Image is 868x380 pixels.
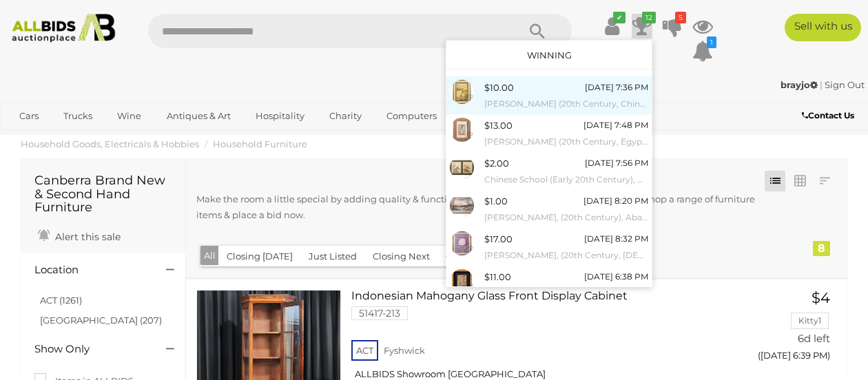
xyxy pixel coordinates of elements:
button: Closing Next [364,246,438,267]
div: $13.00 [484,118,513,134]
img: 53646-73a.jpg [450,231,474,255]
div: [DATE] 7:48 PM [583,118,648,133]
div: [DATE] 6:38 PM [584,269,648,284]
small: [PERSON_NAME] (20th Century, Egyptian School), Ra-Horakhty, Vintage Coloured Pigment on Papyrus, ... [484,134,648,149]
h1: Canberra Brand New & Second Hand Furniture [34,174,172,215]
div: $11.00 [484,269,511,285]
a: Alert this sale [34,225,124,246]
small: [PERSON_NAME], Emu/Mintji, Framed Original Miniature Print of Original, 12 x 19 cm (frame) [484,286,648,301]
b: Contact Us [802,110,854,120]
a: Sign Out [825,79,865,90]
i: 5 [675,12,686,23]
i: ✔ [613,12,626,23]
a: [GEOGRAPHIC_DATA] (207) [40,315,162,326]
a: Household Goods, Electricals & Hobbies [21,138,199,149]
button: Closed [437,246,484,267]
img: 52628-204a.jpg [450,269,474,293]
button: Just Listed [300,246,365,267]
img: Allbids.com.au [6,14,121,43]
small: [PERSON_NAME], (20th Century, [DEMOGRAPHIC_DATA], 1947-), The Sun (2004), Quality Reproduction Pr... [484,248,648,263]
h4: Location [34,264,145,276]
a: ✔ [601,14,622,39]
a: $10.00 [DATE] 7:36 PM [PERSON_NAME] (20th Century, Chinese School), Three Men Meeting by Water, H... [446,76,652,114]
a: Sell with us [785,14,861,41]
p: Make the room a little special by adding quality & functional second hand furnitures from ALLBIDS... [196,191,774,224]
div: [DATE] 8:32 PM [584,231,648,246]
a: Charity [320,105,371,127]
button: Search [503,14,572,48]
a: ACT (1261) [40,295,82,306]
a: Trucks [54,105,101,127]
div: [DATE] 7:56 PM [585,156,648,171]
span: | [820,79,823,90]
span: Alert this sale [52,231,121,243]
a: Computers [378,105,446,127]
a: $17.00 [DATE] 8:32 PM [PERSON_NAME], (20th Century, [DEMOGRAPHIC_DATA], 1947-), The Sun (2004), Q... [446,228,652,266]
img: 53260-19a.jpg [450,118,474,142]
small: [PERSON_NAME], (20th Century), Abandoned Sailing Rig, Vintage Acrylic on Board, 65 x 96 cm (frame) [484,210,648,225]
a: 1 [692,39,713,63]
strong: brayjo [781,79,818,90]
a: $13.00 [DATE] 7:48 PM [PERSON_NAME] (20th Century, Egyptian School), Ra-Horakhty, Vintage Coloure... [446,114,652,152]
a: $1.00 [DATE] 8:20 PM [PERSON_NAME], (20th Century), Abandoned Sailing Rig, Vintage Acrylic on Boa... [446,190,652,228]
a: Household Furniture [213,138,307,149]
span: $4 [812,289,830,306]
i: 1 [707,36,716,48]
div: $17.00 [484,231,513,247]
i: 12 [642,12,656,23]
a: 5 [662,14,683,39]
small: [PERSON_NAME] (20th Century, Chinese School), Three Men Meeting by Water, Hand Painted Print on R... [484,96,648,112]
a: $11.00 [DATE] 6:38 PM [PERSON_NAME], Emu/Mintji, Framed Original Miniature Print of Original, 12 ... [446,266,652,304]
img: 53646-88a.jpg [450,80,474,104]
a: Winning [527,50,572,61]
button: All [200,246,219,266]
a: brayjo [781,79,820,90]
div: $2.00 [484,156,509,171]
div: [DATE] 8:20 PM [583,193,648,209]
h4: Show Only [34,344,145,355]
a: $2.00 [DATE] 7:56 PM Chinese School (Early 20th Century), Mountain Landscape I and II, Ink Wash o... [446,152,652,190]
a: Hospitality [247,105,313,127]
img: 48561-40b.jpg [450,156,474,180]
small: Chinese School (Early 20th Century), Mountain Landscape I and II, Ink Wash on Silk, 46 X 75 cm (f... [484,172,648,187]
button: Closing [DATE] [218,246,301,267]
a: Sports [61,127,107,150]
a: $4 Kitty1 6d left ([DATE] 6:39 PM) [747,290,834,369]
div: 8 [813,241,830,256]
a: [GEOGRAPHIC_DATA] [114,127,230,150]
a: Contact Us [802,108,858,123]
div: $10.00 [484,80,514,96]
a: Antiques & Art [158,105,240,127]
div: [DATE] 7:36 PM [585,80,648,95]
img: 52866-41a.jpg [450,193,474,218]
a: Wine [108,105,150,127]
a: 12 [632,14,652,39]
a: Cars [10,105,48,127]
div: $1.00 [484,193,508,209]
a: Office [10,127,54,150]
